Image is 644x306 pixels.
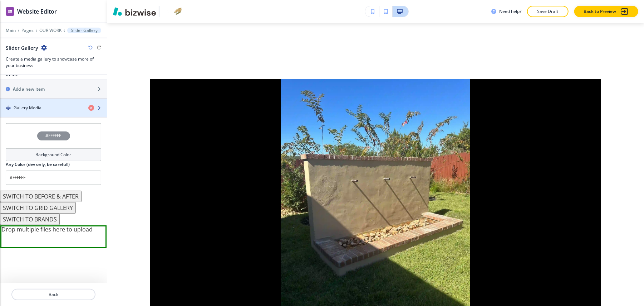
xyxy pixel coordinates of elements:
[13,86,45,92] h2: Add a new item
[67,28,101,33] button: Slider Gallery
[36,152,72,158] h4: Background Color
[499,8,521,15] h3: Need help?
[6,105,11,110] img: Drag
[21,28,34,33] button: Pages
[162,7,182,16] img: Your Logo
[113,7,156,16] img: Bizwise Logo
[6,7,14,16] img: editor icon
[6,28,16,33] button: Main
[6,161,70,168] h2: Any Color (dev only, be careful!)
[6,56,101,69] h3: Create a media gallery to showcase more of your business
[12,291,95,298] p: Back
[574,6,638,17] button: Back to Preview
[14,105,41,111] h4: Gallery Media
[11,289,95,300] button: Back
[71,28,98,33] p: Slider Gallery
[584,8,616,15] p: Back to Preview
[6,44,38,52] h2: Slider Gallery
[6,123,101,161] button: #FFFFFFBackground Color
[46,133,62,139] h4: #FFFFFF
[17,7,57,16] h2: Website Editor
[536,8,559,15] p: Save Draft
[0,225,107,248] div: Drop multiple files here to upload
[527,6,569,17] button: Save Draft
[39,28,62,33] button: OUR WORK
